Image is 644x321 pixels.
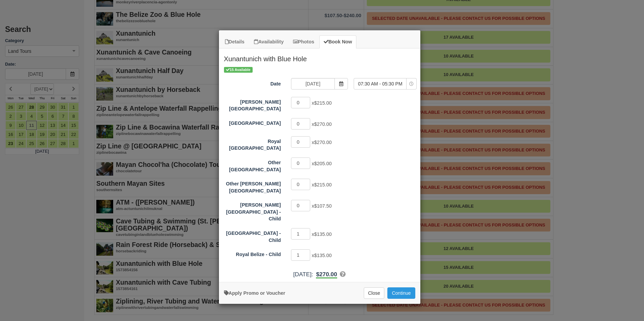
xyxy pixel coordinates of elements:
[224,290,285,296] a: Apply Voucher
[312,253,331,258] span: x
[314,204,332,209] span: $107.50
[219,178,286,194] label: Other Hopkins Area Resort
[219,249,286,258] label: Royal Belize - Child
[219,270,420,279] div: :
[250,35,288,48] a: Availability
[291,200,311,211] input: Hopkins Bay Resort - Child
[312,121,331,127] span: x
[314,231,332,237] span: $135.00
[312,161,331,166] span: x
[221,35,249,48] a: Details
[293,271,312,278] span: [DATE]
[364,287,385,299] button: Close
[219,48,420,279] div: Item Modal
[219,117,286,127] label: Thatch Caye Resort
[224,67,253,73] span: 15 Available
[312,204,331,209] span: x
[219,157,286,173] label: Other Placencia Area Resort
[312,231,331,237] span: x
[319,35,356,48] a: Book Now
[219,96,286,112] label: Hopkins Bay Resort
[314,121,332,127] span: $270.00
[291,97,311,108] input: Hopkins Bay Resort
[289,35,319,48] a: Photos
[314,161,332,166] span: $205.00
[312,100,331,106] span: x
[219,199,286,222] label: Hopkins Bay Resort - Child
[291,179,311,190] input: Other Hopkins Area Resort
[316,271,337,278] span: $270.00
[312,182,331,187] span: x
[354,80,406,87] span: 07:30 AM - 05:30 PM
[219,227,286,244] label: Thatch Caye Resort - Child
[314,253,332,258] span: $135.00
[219,78,286,87] label: Date
[291,228,311,240] input: Thatch Caye Resort - Child
[219,136,286,152] label: Royal Belize
[314,140,332,145] span: $270.00
[291,136,311,148] input: Royal Belize
[314,182,332,187] span: $215.00
[291,249,311,261] input: Royal Belize - Child
[219,48,420,66] h2: Xunantunich with Blue Hole
[314,100,332,106] span: $215.00
[387,287,415,299] button: Add to Booking
[312,140,331,145] span: x
[291,157,311,169] input: Other Placencia Area Resort
[291,118,311,130] input: Thatch Caye Resort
